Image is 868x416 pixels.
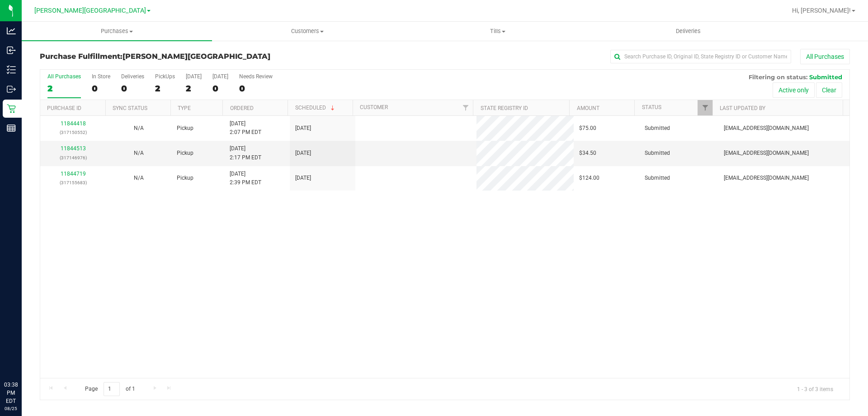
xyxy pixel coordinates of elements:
div: 0 [212,83,228,94]
div: 0 [239,83,273,94]
span: Not Applicable [134,150,144,156]
div: Deliveries [121,73,144,80]
a: Deliveries [593,22,783,41]
div: 2 [186,83,202,94]
p: (317146976) [46,153,100,162]
iframe: Resource center unread badge [27,342,38,353]
span: Submitted [645,124,670,133]
a: Scheduled [295,105,336,111]
div: 2 [47,83,81,94]
div: 2 [155,83,175,94]
p: 03:38 PM EDT [4,381,18,405]
span: [DATE] 2:17 PM EDT [230,144,261,162]
span: Purchases [22,27,212,35]
span: Tills [403,27,592,35]
a: Amount [577,105,599,111]
div: 0 [92,83,110,94]
div: All Purchases [47,73,81,80]
span: [DATE] 2:39 PM EDT [230,170,261,187]
a: Sync Status [113,105,147,111]
inline-svg: Inbound [7,46,16,55]
inline-svg: Outbound [7,85,16,94]
a: Filter [458,100,473,115]
span: Submitted [645,174,670,182]
span: [EMAIL_ADDRESS][DOMAIN_NAME] [724,124,809,133]
span: $75.00 [579,124,596,133]
a: Tills [402,22,593,41]
span: Pickup [177,174,193,182]
span: [EMAIL_ADDRESS][DOMAIN_NAME] [724,174,809,182]
a: Filter [698,100,712,115]
button: N/A [134,174,144,182]
div: [DATE] [212,73,228,80]
span: Filtering on status: [749,73,807,81]
button: Clear [816,82,842,98]
a: State Registry ID [481,105,528,111]
div: Needs Review [239,73,273,80]
iframe: Resource center [9,344,36,371]
div: In Store [92,73,110,80]
input: Search Purchase ID, Original ID, State Registry ID or Customer Name... [610,50,791,63]
button: Active only [773,82,815,98]
a: Customers [212,22,402,41]
span: Page of 1 [77,382,142,396]
span: 1 - 3 of 3 items [790,382,840,396]
a: Purchase ID [47,105,81,111]
span: [DATE] [295,174,311,182]
span: Not Applicable [134,125,144,131]
button: N/A [134,124,144,133]
a: Last Updated By [720,105,765,111]
span: [PERSON_NAME][GEOGRAPHIC_DATA] [123,52,270,61]
input: 1 [104,382,120,396]
div: 0 [121,83,144,94]
a: Customer [360,104,388,110]
a: Status [642,104,661,110]
div: [DATE] [186,73,202,80]
button: N/A [134,149,144,158]
span: Pickup [177,149,193,158]
span: Submitted [645,149,670,158]
span: Customers [212,27,402,35]
a: Type [178,105,191,111]
span: $34.50 [579,149,596,158]
span: $124.00 [579,174,599,182]
span: Pickup [177,124,193,133]
span: [DATE] 2:07 PM EDT [230,120,261,137]
a: Ordered [230,105,254,111]
span: Hi, [PERSON_NAME]! [792,7,851,14]
span: Deliveries [664,27,713,35]
span: Not Applicable [134,175,144,181]
span: [PERSON_NAME][GEOGRAPHIC_DATA] [34,7,146,14]
a: Purchases [22,22,212,41]
div: PickUps [155,73,175,80]
p: 08/25 [4,405,18,412]
span: [DATE] [295,124,311,133]
h3: Purchase Fulfillment: [40,53,310,61]
button: All Purchases [800,49,850,64]
inline-svg: Reports [7,124,16,133]
span: Submitted [809,73,842,81]
a: 11844719 [61,171,86,177]
span: [DATE] [295,149,311,158]
inline-svg: Retail [7,104,16,113]
inline-svg: Analytics [7,26,16,35]
p: (317155683) [46,178,100,187]
p: (317150552) [46,128,100,137]
a: 11844418 [61,120,86,127]
inline-svg: Inventory [7,65,16,74]
a: 11844513 [61,145,86,152]
span: [EMAIL_ADDRESS][DOMAIN_NAME] [724,149,809,158]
